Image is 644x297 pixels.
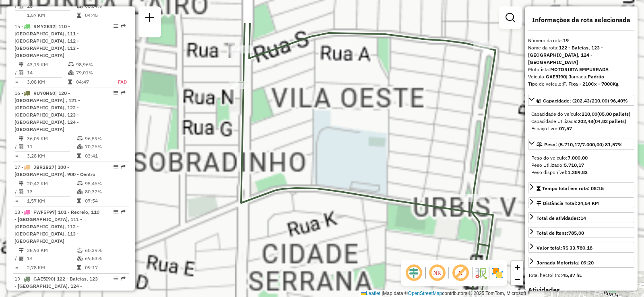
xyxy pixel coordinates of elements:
img: Fluxo de ruas [474,266,487,279]
td: 09:17 [85,264,125,272]
a: Total de atividades:14 [528,212,634,223]
td: = [14,197,19,205]
a: Zoom out [511,273,523,285]
td: 95,46% [85,180,125,188]
td: = [14,11,19,19]
span: | 122 - Bateias, 123 - [GEOGRAPHIC_DATA], 124 - [GEOGRAPHIC_DATA] [14,276,98,296]
div: Total hectolitro: [528,272,634,279]
td: / [14,254,19,262]
strong: 202,43 [578,118,593,124]
i: Distância Total [19,62,24,67]
strong: Padrão [588,74,604,80]
a: Nova sessão e pesquisa [142,10,158,28]
a: Zoom in [511,261,523,273]
strong: (05,00 pallets) [597,111,630,117]
div: Total de itens: [537,229,584,237]
span: FWF5F97 [33,209,55,215]
strong: 210,00 [582,111,597,117]
i: % de utilização da cubagem [77,256,83,261]
a: Valor total:R$ 33.780,18 [528,242,634,253]
div: Veículo: [528,73,634,80]
em: Rota exportada [121,24,126,29]
a: Peso: (5.710,17/7.000,00) 81,57% [528,139,634,150]
div: Peso: (5.710,17/7.000,00) 81,57% [528,151,634,179]
span: − [515,274,520,284]
div: Map data © contributors,© 2025 TomTom, Microsoft [359,290,528,297]
img: Exibir/Ocultar setores [491,266,504,279]
a: Total de itens:785,00 [528,227,634,238]
span: JBR2B27 [33,164,54,170]
td: 13 [27,188,76,196]
td: 70,26% [85,143,125,151]
strong: 7.000,00 [568,155,588,161]
strong: 5.710,17 [564,162,584,168]
span: | 101 - Recreio, 110 - [GEOGRAPHIC_DATA], 111 - [GEOGRAPHIC_DATA], 112 - [GEOGRAPHIC_DATA], 113 -... [14,209,99,244]
em: Opções [114,209,118,214]
a: OpenStreetMap [408,291,442,296]
div: Peso Utilizado: [531,162,631,169]
strong: 122 - Bateias, 123 - [GEOGRAPHIC_DATA], 124 - [GEOGRAPHIC_DATA] [528,45,603,65]
td: 18 [27,2,76,10]
td: FAD [109,78,127,86]
td: 96,59% [85,135,125,143]
span: RMY2E32 [33,23,55,29]
td: 60,39% [85,246,125,254]
td: = [14,264,19,272]
a: Leaflet [361,291,380,296]
td: 3,28 KM [27,152,76,160]
em: Opções [114,276,118,281]
span: | 110 - [GEOGRAPHIC_DATA], 111 - [GEOGRAPHIC_DATA], 112 - [GEOGRAPHIC_DATA], 113 - [GEOGRAPHIC_DATA] [14,23,79,58]
td: 98,96% [76,61,109,69]
div: Número da rota: [528,37,634,44]
strong: R$ 33.780,18 [562,245,592,251]
td: 38,93 KM [27,246,76,254]
td: 07:54 [85,197,125,205]
i: % de utilização da cubagem [77,144,83,149]
i: % de utilização do peso [77,136,83,141]
span: Total de atividades: [537,215,586,221]
div: Peso disponível: [531,169,631,176]
strong: GAE5I90 [546,74,566,80]
em: Rota exportada [121,209,126,214]
div: Distância Total: [537,200,599,207]
div: Capacidade do veículo: [531,111,631,118]
span: GAE5I90 [33,276,54,282]
i: Total de Atividades [19,4,24,8]
div: Valor total: [537,244,592,252]
span: 18 - [14,209,99,244]
td: = [14,152,19,160]
td: / [14,2,19,10]
strong: 07,57 [559,125,572,131]
div: Tipo do veículo: [528,80,634,88]
i: Tempo total em rota [77,13,81,18]
td: = [14,78,19,86]
span: | Jornada: [566,74,604,80]
i: Total de Atividades [19,70,24,75]
i: % de utilização da cubagem [77,4,83,8]
td: 79,01% [76,69,109,77]
td: 80,32% [85,188,125,196]
i: % de utilização do peso [68,62,74,67]
span: 15 - [14,23,79,58]
strong: 45,37 hL [562,272,582,278]
td: 43,19 KM [27,61,68,69]
span: 24,54 KM [578,200,599,206]
div: Motorista: [528,66,634,73]
strong: (04,82 pallets) [593,118,626,124]
em: Opções [114,90,118,95]
span: | [382,291,383,296]
div: Capacidade Utilizada: [531,118,631,125]
td: 20,42 KM [27,180,76,188]
i: % de utilização da cubagem [77,189,83,194]
i: Total de Atividades [19,189,24,194]
a: Distância Total:24,54 KM [528,197,634,208]
div: Jornada Motorista: 09:20 [537,259,594,266]
span: Exibir rótulo [451,263,470,283]
span: Peso: (5.710,17/7.000,00) 81,57% [544,141,623,147]
td: 36,09 KM [27,135,76,143]
i: Tempo total em rota [77,265,81,270]
span: Peso do veículo: [531,155,588,161]
em: Rota exportada [121,164,126,169]
i: % de utilização do peso [77,181,83,186]
td: 68,84% [85,2,125,10]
